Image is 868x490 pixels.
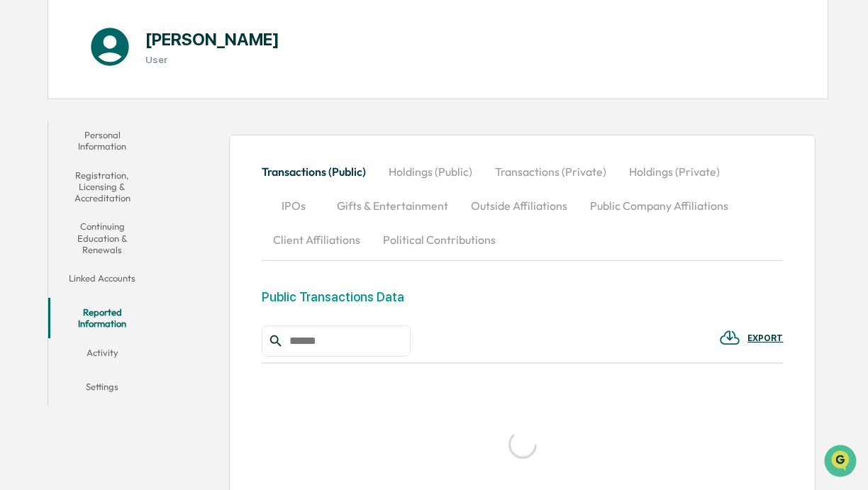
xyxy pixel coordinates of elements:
[28,206,89,220] span: Data Lookup
[48,212,157,264] button: Continuing Education & Renewals
[325,189,460,223] button: Gifts & Entertainment
[262,289,404,304] div: Public Transactions Data
[579,189,740,223] button: Public Company Affiliations
[241,113,258,130] button: Start new chat
[719,327,740,348] img: EXPORT
[97,173,182,199] a: 🗄️Attestations
[262,223,372,257] button: Client Affiliations
[460,189,579,223] button: Outside Affiliations
[48,161,157,213] button: Registration, Licensing & Accreditation
[48,298,157,338] button: Reported Information
[145,29,279,50] h1: [PERSON_NAME]
[28,179,91,193] span: Preclearance
[48,123,179,134] div: We're available if you need us!
[618,155,731,189] button: Holdings (Private)
[9,173,97,199] a: 🖐️Preclearance
[48,108,233,123] div: Start new chat
[377,155,484,189] button: Holdings (Public)
[747,333,783,343] div: EXPORT
[14,108,40,134] img: 1746055101610-c473b297-6a78-478c-a979-82029cc54cd1
[14,180,26,191] div: 🖐️
[484,155,618,189] button: Transactions (Private)
[37,65,234,79] input: Clear
[14,207,26,218] div: 🔎
[48,338,157,372] button: Activity
[823,443,861,481] iframe: Open customer support
[48,372,157,406] button: Settings
[9,200,95,225] a: 🔎Data Lookup
[117,179,176,193] span: Attestations
[262,189,325,223] button: IPOs
[14,30,258,52] p: How can we help?
[372,223,507,257] button: Political Contributions
[48,121,157,406] div: secondary tabs example
[141,240,172,251] span: Pylon
[48,121,157,161] button: Personal Information
[262,155,784,257] div: secondary tabs example
[48,264,157,298] button: Linked Accounts
[262,155,377,189] button: Transactions (Public)
[103,180,114,191] div: 🗄️
[100,240,172,251] a: Powered byPylon
[145,54,279,65] h3: User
